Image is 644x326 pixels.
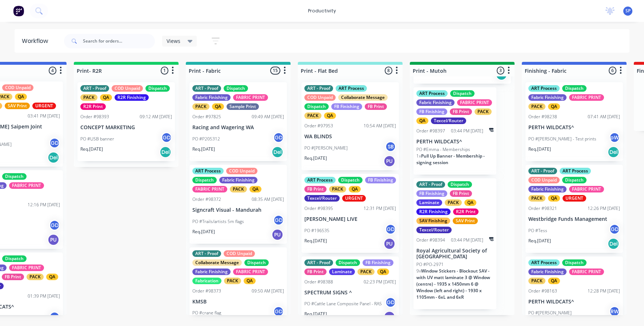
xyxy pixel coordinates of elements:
[528,238,551,244] p: Req. [DATE]
[13,5,24,16] img: Factory
[304,238,327,244] p: Req. [DATE]
[464,199,476,206] div: QA
[528,146,551,152] p: Req. [DATE]
[192,85,221,92] div: ART - Proof
[445,199,462,206] div: PACK
[304,134,396,140] p: WA BLINDS
[115,94,149,101] div: R2R Finishing
[336,259,360,266] div: Dispatch
[528,114,557,120] div: Order #98238
[451,128,483,134] div: 03:44 PM [DATE]
[365,103,387,110] div: FB Print
[528,269,567,275] div: Fabric Finishing
[416,99,455,106] div: Fabric Finishing
[304,103,329,110] div: Dispatch
[192,250,221,257] div: ART - Proof
[48,234,59,246] div: PU
[304,195,340,202] div: Texcel/Router
[364,123,396,129] div: 10:54 AM [DATE]
[192,136,220,142] p: PO #P205312
[528,310,572,316] p: PO #[PERSON_NAME]
[416,139,493,145] p: PERTH WILDCATS^
[451,237,483,243] div: 03:44 PM [DATE]
[304,216,396,222] p: [PERSON_NAME] LIVE
[27,274,44,280] div: PACK
[80,85,109,92] div: ART - Proof
[416,118,428,124] div: QA
[192,207,284,213] p: Signcraft Visual - Mandurah
[528,278,545,284] div: PACK
[329,186,346,192] div: PACK
[192,146,215,152] p: Req. [DATE]
[609,224,620,235] div: GD
[192,310,221,316] p: PO #crane flag
[304,269,327,275] div: FB Print
[569,269,604,275] div: FABRIC PRINT
[329,269,355,275] div: Laminate
[304,290,396,296] p: SPECTRUM SIGNS ^
[528,288,557,294] div: Order #98163
[233,94,268,101] div: FABRIC PRINT
[448,181,472,188] div: Dispatch
[338,94,388,101] div: Collaborate Message
[563,195,586,202] div: URGENT
[528,216,620,222] p: Westbridge Funds Management
[49,311,60,322] div: pW
[331,103,362,110] div: FB Finishing
[528,168,557,174] div: ART - Proof
[416,261,444,268] p: PO #PO-2971
[192,103,209,110] div: PACK
[416,190,447,197] div: FB Finishing
[22,37,52,45] div: Workflow
[416,268,490,300] span: Window Stickers - Blockout SAV - with UV matt laminate 3 @ Window (centre) - 1935 x 1450mm 6 @ Wi...
[304,85,333,92] div: ART - Proof
[450,190,472,197] div: FB Print
[304,112,321,119] div: PACK
[528,103,545,110] div: PACK
[569,186,604,192] div: FABRIC PRINT
[385,297,396,308] div: GD
[252,288,284,294] div: 09:50 AM [DATE]
[192,177,217,183] div: Dispatch
[304,311,327,317] p: Req. [DATE]
[416,90,448,97] div: ART Process
[2,84,33,91] div: COD Unpaid
[28,293,60,299] div: 01:39 PM [DATE]
[450,90,475,97] div: Dispatch
[189,165,287,244] div: ART ProcessCOD UnpaidDispatchFabric FinishingFABRIC PRINTPACKQAOrder #9837208:35 AM [DATE]Signcra...
[416,268,421,274] span: 9 x
[416,237,445,243] div: Order #98394
[224,85,248,92] div: Dispatch
[525,165,623,253] div: ART - ProofART ProcessCOD UnpaidDispatchFabric FinishingFABRIC PRINTPACKQAURGENTOrder #9832112:26...
[100,94,112,101] div: QA
[450,108,472,115] div: FB Print
[160,146,171,158] div: Del
[588,114,620,120] div: 07:41 AM [DATE]
[588,205,620,212] div: 12:26 PM [DATE]
[49,138,60,148] div: GD
[80,103,106,110] div: R2R Print
[528,205,557,212] div: Order #98321
[304,259,333,266] div: ART - Proof
[301,174,399,253] div: ART ProcessDispatchFB FinishingFB PrintPACKQATexcel/RouterURGENTOrder #9839512:31 PM [DATE][PERSO...
[15,94,27,100] div: QA
[304,177,336,183] div: ART Process
[416,128,445,134] div: Order #98397
[192,228,215,235] p: Req. [DATE]
[46,274,58,280] div: QA
[528,177,560,183] div: COD Unpaid
[161,132,172,143] div: GD
[304,94,336,101] div: COD Unpaid
[272,146,283,158] div: Del
[528,299,620,305] p: PERTH WILDCATS^
[384,155,395,167] div: PU
[609,132,620,143] div: pW
[227,103,259,110] div: Sample Print
[609,306,620,317] div: RW
[349,186,361,192] div: QA
[385,224,396,235] div: GD
[192,94,231,101] div: Fabric Finishing
[548,195,560,202] div: QA
[528,94,567,101] div: Fabric Finishing
[9,265,44,271] div: FABRIC PRINT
